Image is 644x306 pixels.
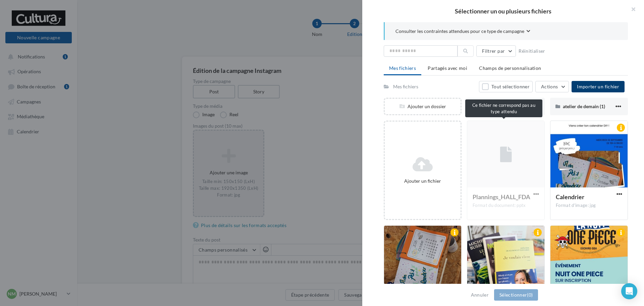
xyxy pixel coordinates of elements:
[541,84,558,89] span: Actions
[373,8,633,14] h2: Sélectionner un ou plusieurs fichiers
[556,193,584,201] span: Calendrier
[389,65,416,71] span: Mes fichiers
[572,81,625,92] button: Importer un fichier
[535,81,569,92] button: Actions
[479,81,533,92] button: Tout sélectionner
[393,83,418,90] div: Mes fichiers
[465,99,542,117] div: Ce fichier ne correspond pas au type attendu
[577,84,619,89] span: Importer un fichier
[395,28,524,35] span: Consulter les contraintes attendues pour ce type de campagne
[428,65,467,71] span: Partagés avec moi
[479,65,541,71] span: Champs de personnalisation
[476,45,516,57] button: Filtrer par
[494,289,538,301] button: Sélectionner(0)
[468,291,491,299] button: Annuler
[621,283,637,299] div: Open Intercom Messenger
[395,28,530,36] button: Consulter les contraintes attendues pour ce type de campagne
[563,103,605,109] span: atelier de demain (1)
[556,203,622,209] div: Format d'image: jpg
[387,178,458,184] div: Ajouter un fichier
[527,292,533,298] span: (0)
[516,47,548,55] button: Réinitialiser
[385,103,461,110] div: Ajouter un dossier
